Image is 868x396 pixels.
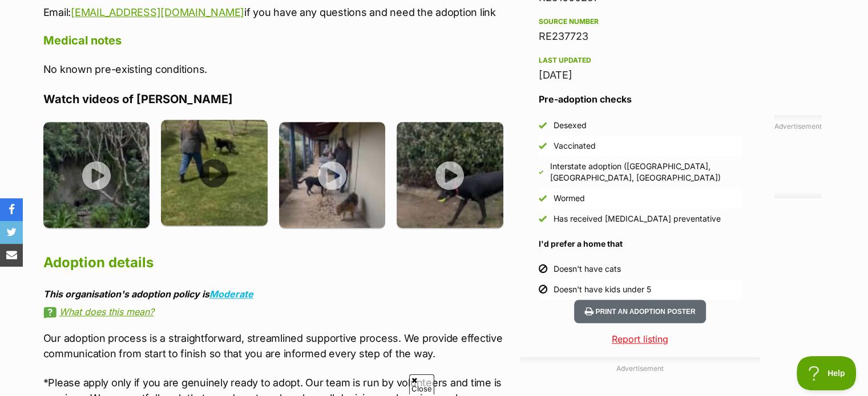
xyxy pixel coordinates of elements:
div: Source number [539,17,742,26]
h4: Medical notes [43,33,515,48]
button: Print an adoption poster [574,300,705,323]
div: Doesn't have kids under 5 [554,284,651,295]
span: Close [409,374,434,394]
img: Yes [539,170,543,174]
a: [EMAIL_ADDRESS][DOMAIN_NAME] [71,6,244,18]
img: w1iirzaibrhjbvnovbmu.jpg [161,120,268,226]
img: Yes [539,142,547,150]
h3: Pre-adoption checks [539,92,742,106]
h4: Watch videos of [PERSON_NAME] [43,92,515,107]
img: kzaiuenisjarfgybl9mt.jpg [397,122,503,228]
img: Yes [539,215,547,223]
h2: Adoption details [43,250,515,275]
div: RE237723 [539,28,742,44]
div: Desexed [554,120,587,131]
a: Moderate [209,288,253,300]
img: ky3v3mv2gwqwzdozx80j.jpg [43,122,150,228]
img: Yes [539,121,547,129]
img: uopkmz7jl8g1cvmo1avk.jpg [279,122,386,228]
div: Advertisement [774,115,822,198]
img: Yes [539,194,547,202]
div: This organisation's adoption policy is [43,289,515,299]
h4: I'd prefer a home that [539,238,742,250]
div: Interstate adoption ([GEOGRAPHIC_DATA], [GEOGRAPHIC_DATA], [GEOGRAPHIC_DATA]) [550,161,742,183]
iframe: Help Scout Beacon - Open [797,356,857,390]
a: What does this mean? [43,307,515,317]
div: Last updated [539,56,742,65]
p: Our adoption process is a straightforward, streamlined supportive process. We provide effective c... [43,330,515,361]
p: Email: if you have any questions and need the adoption link [43,5,515,20]
div: Vaccinated [554,140,596,152]
div: Wormed [554,193,585,204]
p: No known pre-existing conditions. [43,62,515,77]
div: Doesn't have cats [554,263,621,275]
a: Report listing [520,332,760,346]
div: [DATE] [539,67,742,83]
div: Has received [MEDICAL_DATA] preventative [554,213,721,224]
